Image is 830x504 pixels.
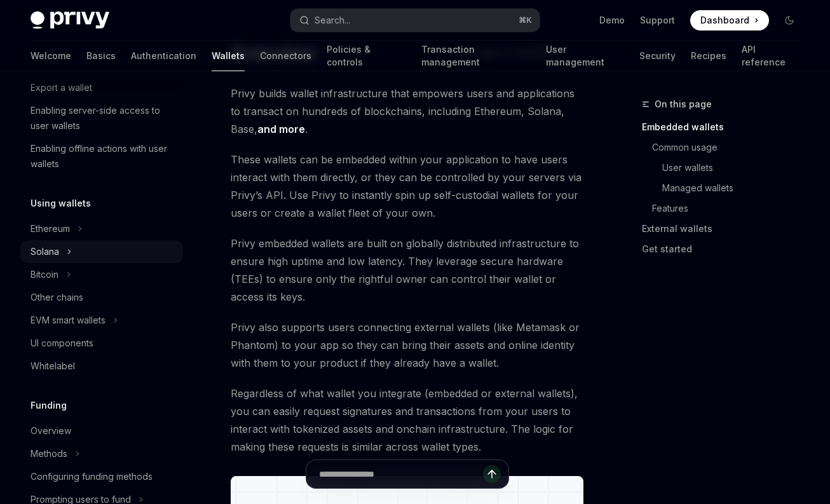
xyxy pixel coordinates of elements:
[290,9,540,32] button: Search...⌘K
[20,419,183,442] a: Overview
[260,41,311,71] a: Connectors
[86,41,116,71] a: Basics
[700,14,749,27] span: Dashboard
[31,290,83,305] div: Other chains
[662,158,810,178] a: User wallets
[31,244,59,259] div: Solana
[20,465,183,488] a: Configuring funding methods
[639,41,676,71] a: Security
[652,137,810,158] a: Common usage
[31,423,71,439] div: Overview
[20,355,183,378] a: Whitelabel
[31,221,70,236] div: Ethereum
[642,219,810,239] a: External wallets
[31,358,75,374] div: Whitelabel
[231,235,583,306] span: Privy embedded wallets are built on globally distributed infrastructure to ensure high uptime and...
[642,117,810,137] a: Embedded wallets
[20,332,183,355] a: UI components
[231,85,583,138] span: Privy builds wallet infrastructure that empowers users and applications to transact on hundreds o...
[31,141,175,172] div: Enabling offline actions with user wallets
[327,41,406,71] a: Policies & controls
[519,15,532,25] span: ⌘ K
[131,41,196,71] a: Authentication
[31,41,71,71] a: Welcome
[483,465,501,483] button: Send message
[31,267,58,282] div: Bitcoin
[212,41,245,71] a: Wallets
[315,13,350,28] div: Search...
[421,41,531,71] a: Transaction management
[655,97,712,112] span: On this page
[231,385,583,456] span: Regardless of what wallet you integrate (embedded or external wallets), you can easily request si...
[20,99,183,137] a: Enabling server-side access to user wallets
[742,41,799,71] a: API reference
[31,469,153,484] div: Configuring funding methods
[20,286,183,309] a: Other chains
[546,41,624,71] a: User management
[31,446,67,461] div: Methods
[31,398,67,413] h5: Funding
[599,14,625,27] a: Demo
[20,137,183,175] a: Enabling offline actions with user wallets
[31,313,105,328] div: EVM smart wallets
[652,198,810,219] a: Features
[690,10,769,31] a: Dashboard
[31,103,175,133] div: Enabling server-side access to user wallets
[640,14,675,27] a: Support
[31,11,109,29] img: dark logo
[231,151,583,222] span: These wallets can be embedded within your application to have users interact with them directly, ...
[31,196,91,211] h5: Using wallets
[691,41,726,71] a: Recipes
[642,239,810,259] a: Get started
[257,123,305,136] a: and more
[779,10,799,31] button: Toggle dark mode
[31,336,93,351] div: UI components
[662,178,810,198] a: Managed wallets
[231,318,583,372] span: Privy also supports users connecting external wallets (like Metamask or Phantom) to your app so t...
